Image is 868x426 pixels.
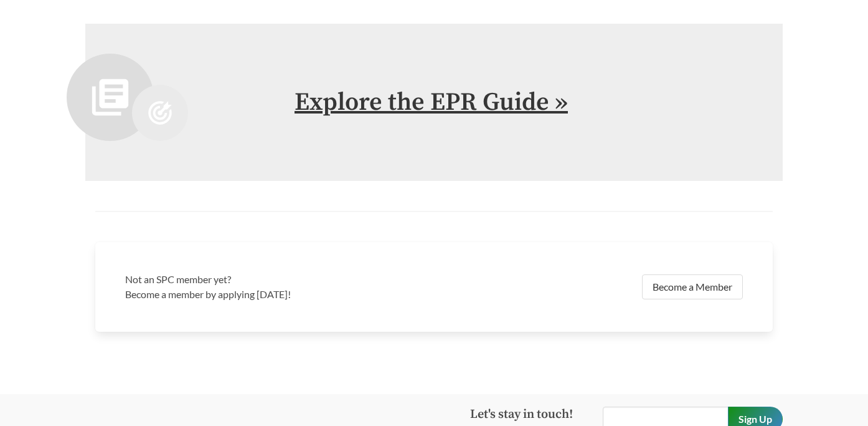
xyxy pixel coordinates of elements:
[125,287,427,302] p: Become a member by applying [DATE]!
[470,407,573,422] strong: Let's stay in touch!
[125,272,427,287] h3: Not an SPC member yet?
[295,87,568,118] a: Explore the EPR Guide »
[642,274,743,299] a: Become a Member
